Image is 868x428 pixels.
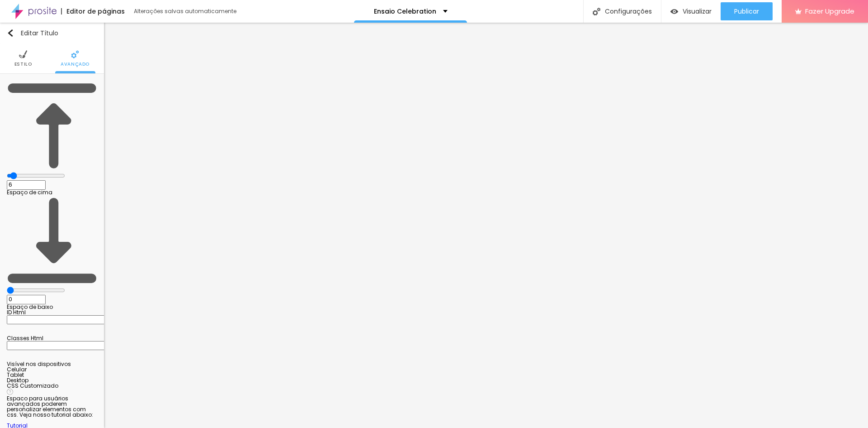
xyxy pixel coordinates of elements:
[104,23,868,428] iframe: Editor
[7,371,24,379] span: Tablet
[61,8,125,14] div: Editor de páginas
[805,7,854,15] span: Fazer Upgrade
[61,62,90,67] span: Avançado
[7,310,97,315] div: ID Html
[7,389,13,395] img: Icone
[7,361,97,367] div: Visível nos dispositivos
[721,2,773,20] button: Publicar
[134,9,238,14] div: Alterações salvas automaticamente
[14,62,32,67] span: Estilo
[71,50,79,58] img: Icone
[683,8,712,15] span: Visualizar
[661,2,721,20] button: Visualizar
[7,383,97,389] div: CSS Customizado
[7,365,27,373] span: Celular
[7,336,97,341] div: Classes Html
[7,81,97,171] img: Icone
[7,29,58,37] div: Editar Título
[7,190,97,195] div: Espaço de cima
[670,8,678,15] img: view-1.svg
[7,304,97,310] div: Espaço de baixo
[374,8,436,14] p: Ensaio Celebration
[7,195,97,286] img: Icone
[19,50,27,58] img: Icone
[7,29,14,37] img: Icone
[7,376,28,384] span: Desktop
[593,8,600,15] img: Icone
[734,8,759,15] span: Publicar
